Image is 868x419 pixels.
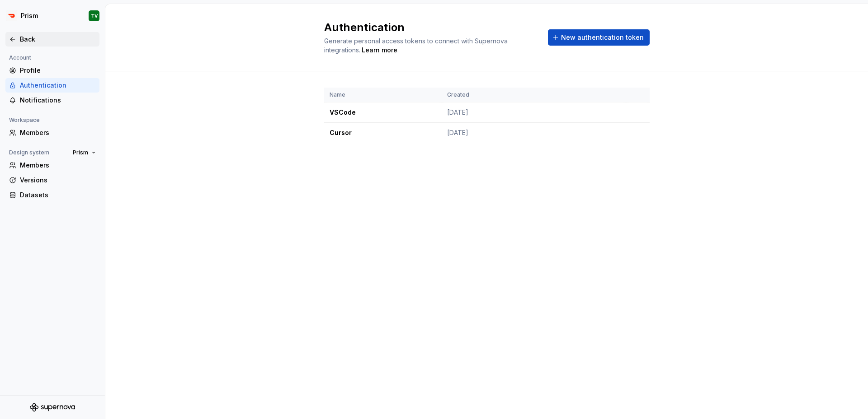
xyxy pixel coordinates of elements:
[21,11,38,20] div: Prism
[5,32,99,47] a: Back
[362,46,397,55] a: Learn more
[20,81,96,90] div: Authentication
[5,126,99,140] a: Members
[5,173,99,187] a: Versions
[442,102,626,123] td: [DATE]
[561,33,644,42] span: New authentication token
[20,191,96,200] div: Datasets
[324,123,442,143] td: Cursor
[6,10,17,21] img: bd52d190-91a7-4889-9e90-eccda45865b1.png
[360,47,399,54] span: .
[20,66,96,75] div: Profile
[20,128,96,137] div: Members
[5,52,35,63] div: Account
[5,188,99,202] a: Datasets
[5,63,99,78] a: Profile
[73,149,88,156] span: Prism
[5,147,53,158] div: Design system
[324,102,442,123] td: VSCode
[548,29,650,46] button: New authentication token
[20,176,96,185] div: Versions
[324,37,509,54] span: Generate personal access tokens to connect with Supernova integrations.
[324,20,537,35] h2: Authentication
[5,115,43,126] div: Workspace
[30,403,75,412] svg: Supernova Logo
[20,161,96,170] div: Members
[324,88,442,102] th: Name
[442,123,626,143] td: [DATE]
[5,78,99,93] a: Authentication
[91,12,98,19] div: TV
[20,96,96,105] div: Notifications
[2,6,103,26] button: PrismTV
[5,158,99,172] a: Members
[5,93,99,107] a: Notifications
[20,35,96,44] div: Back
[442,88,626,102] th: Created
